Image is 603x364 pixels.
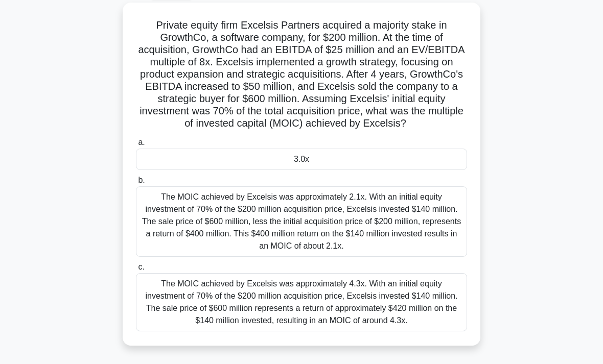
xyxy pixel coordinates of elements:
[138,176,145,184] span: b.
[135,19,468,130] h5: Private equity firm Excelsis Partners acquired a majority stake in GrowthCo, a software company, ...
[138,262,144,271] span: c.
[138,138,145,147] span: a.
[136,186,467,257] div: The MOIC achieved by Excelsis was approximately 2.1x. With an initial equity investment of 70% of...
[136,273,467,331] div: The MOIC achieved by Excelsis was approximately 4.3x. With an initial equity investment of 70% of...
[136,149,467,170] div: 3.0x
